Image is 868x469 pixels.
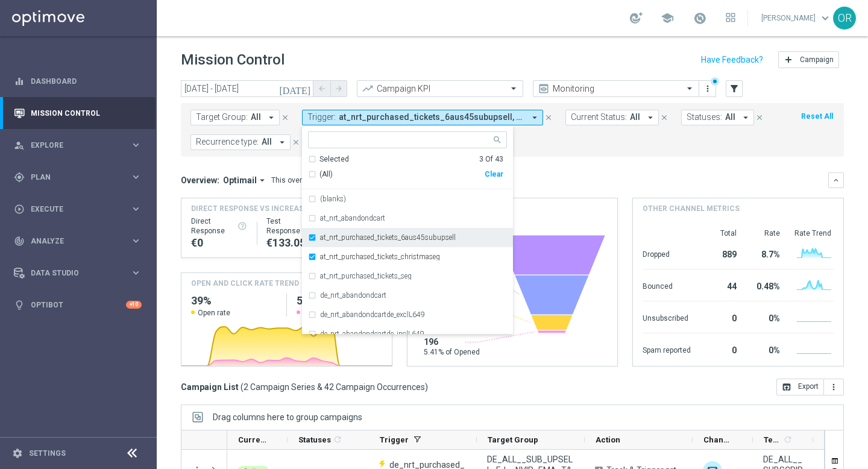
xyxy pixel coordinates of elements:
button: arrow_forward [330,80,347,97]
div: (blanks) [308,189,507,209]
button: arrow_back [313,80,330,97]
button: filter_alt [726,80,743,97]
div: Test Response [266,216,318,236]
button: play_circle_outline Execute keyboard_arrow_right [13,204,142,214]
i: arrow_drop_down [277,137,288,148]
i: close [281,113,289,122]
i: lightbulb [14,300,25,310]
span: Plan [31,174,130,181]
h1: Mission Control [181,51,285,69]
label: at_nrt_abandondcart [320,215,385,222]
div: at_nrt_purchased_tickets_seg [308,266,507,286]
i: more_vert [703,84,712,93]
button: equalizer Dashboard [13,77,142,86]
span: school [661,11,674,25]
h3: Overview: [181,175,219,186]
i: play_circle_outline [14,204,25,215]
button: [DATE] [277,80,313,98]
div: Dashboard [14,65,142,97]
a: Dashboard [31,65,142,97]
i: filter_alt [729,83,740,94]
span: Data Studio [31,269,130,277]
i: arrow_drop_down [529,112,540,123]
button: person_search Explore keyboard_arrow_right [13,140,142,150]
i: add [784,55,793,65]
i: keyboard_arrow_right [130,235,142,247]
div: de_nrt_abandondcartde_exclL649 [308,305,507,324]
span: Calculate column [331,433,342,446]
label: de_nrt_abandondcartde_inclL649 [320,330,424,338]
h4: Other channel metrics [643,203,740,214]
button: Statuses: All arrow_drop_down [681,110,754,125]
div: Bounced [643,275,691,295]
i: arrow_back [318,84,326,93]
div: de_nrt_abandondcart [308,286,507,305]
span: Trigger: [307,112,336,122]
span: 2 Campaign Series & 42 Campaign Occurrences [244,382,425,392]
i: close [292,138,300,146]
span: Recurrence type: [196,137,259,147]
span: Analyze [31,238,130,245]
span: keyboard_arrow_down [819,11,832,25]
div: Execute [14,204,130,215]
i: refresh [783,435,793,444]
div: 0 [705,307,737,327]
span: Direct Response VS Increase In Deposit Amount [191,203,369,214]
i: preview [538,83,550,95]
div: Explore [14,140,130,151]
button: Current Status: All arrow_drop_down [565,110,659,125]
span: Channel [703,435,732,444]
button: gps_fixed Plan keyboard_arrow_right [13,172,142,182]
button: Trigger: at_nrt_purchased_tickets_6aus45subupsell, de_nrt_purchased_tickets_EJsubupsell arrow_dro... [302,110,543,125]
button: close [291,136,301,149]
div: 8.7% [751,244,780,263]
span: Open rate [198,308,230,318]
div: Analyze [14,236,130,247]
span: Action [596,435,620,444]
i: arrow_drop_down [740,112,751,123]
h4: OPEN AND CLICK RATE TREND [191,278,299,289]
a: Mission Control [31,97,142,129]
h2: 39% [191,294,277,308]
span: All [725,112,735,122]
i: more_vert [829,382,838,392]
span: ) [425,382,428,392]
span: Current Status [238,435,267,444]
i: person_search [14,140,25,151]
button: open_in_browser Export [776,379,824,395]
div: Data Studio [14,268,130,279]
i: equalizer [14,76,25,87]
span: All [251,112,261,122]
a: Optibot [31,289,126,321]
ng-dropdown-panel: Options list [302,154,513,335]
a: [PERSON_NAME]keyboard_arrow_down [760,9,833,27]
button: add Campaign [778,51,839,68]
div: 0.48% [751,275,780,295]
button: close [280,111,291,124]
i: arrow_drop_down [257,175,268,186]
h3: Campaign List [181,382,428,392]
button: Mission Control [13,109,142,118]
span: Optimail [223,175,257,186]
button: lightbulb Optibot +10 [13,300,142,310]
ng-select: Monitoring [533,80,699,97]
div: Spam reported [643,339,691,359]
div: Optibot [14,289,142,321]
span: Drag columns here to group campaigns [213,412,362,422]
i: arrow_drop_down [266,112,277,123]
div: Data Studio keyboard_arrow_right [13,268,142,278]
label: (blanks) [320,195,346,203]
i: keyboard_arrow_down [832,176,840,184]
div: 3 Of 43 [479,154,503,165]
div: 0% [751,339,780,359]
button: Target Group: All arrow_drop_down [190,110,280,125]
div: at_nrt_abandondcart [308,209,507,228]
div: €0 [191,236,247,250]
i: keyboard_arrow_right [130,139,142,151]
span: 196 [424,336,480,347]
i: keyboard_arrow_right [130,203,142,215]
h2: 5.41% [297,294,382,308]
